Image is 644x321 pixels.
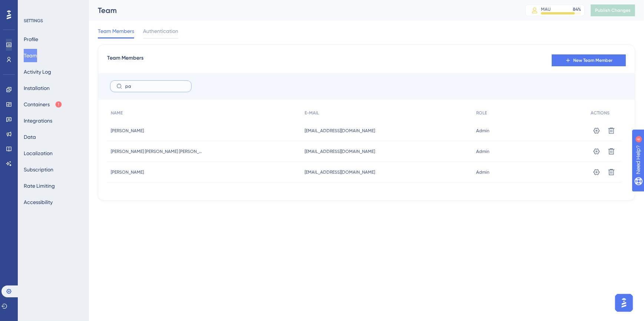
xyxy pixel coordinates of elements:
span: Authentication [143,27,178,36]
input: Search [125,84,185,89]
span: [PERSON_NAME] [111,169,144,175]
button: Accessibility [24,195,53,209]
button: Team [24,49,37,62]
span: [EMAIL_ADDRESS][DOMAIN_NAME] [305,148,375,154]
button: Localization [24,147,53,160]
button: Subscription [24,163,53,176]
span: Publish Changes [595,7,631,13]
button: Activity Log [24,65,51,78]
span: Need Help? [17,2,46,11]
button: Rate Limiting [24,179,55,193]
span: ACTIONS [591,110,610,116]
button: Publish Changes [591,4,635,16]
button: Integrations [24,114,52,127]
button: Containers [24,98,62,111]
span: E-MAIL [305,110,319,116]
iframe: UserGuiding AI Assistant Launcher [613,292,635,314]
button: New Team Member [552,54,626,66]
button: Profile [24,33,38,46]
span: ROLE [476,110,487,116]
span: Team Members [107,54,143,67]
button: Installation [24,81,50,95]
span: [PERSON_NAME] [PERSON_NAME] [PERSON_NAME] [111,148,203,154]
div: 4 [52,4,54,10]
span: [EMAIL_ADDRESS][DOMAIN_NAME] [305,128,375,134]
div: MAU [541,6,551,12]
span: [PERSON_NAME] [111,128,144,134]
div: SETTINGS [24,18,84,24]
div: Team [98,5,507,16]
span: NAME [111,110,123,116]
span: Admin [476,169,489,175]
button: Data [24,130,36,144]
span: Admin [476,148,489,154]
span: Admin [476,128,489,134]
span: New Team Member [573,57,613,63]
span: Team Members [98,27,134,36]
span: [EMAIL_ADDRESS][DOMAIN_NAME] [305,169,375,175]
div: 84 % [573,6,581,12]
